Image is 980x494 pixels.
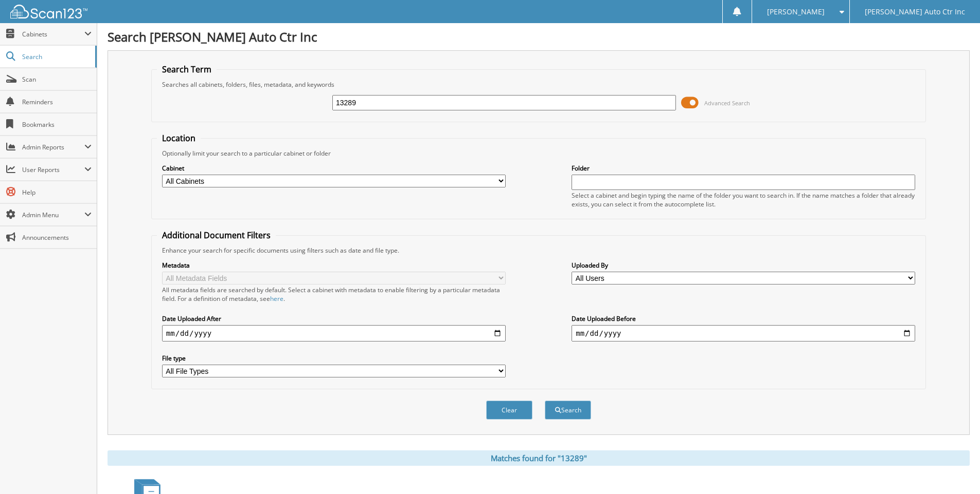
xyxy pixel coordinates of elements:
div: All metadata fields are searched by default. Select a cabinet with metadata to enable filtering b... [162,286,506,303]
a: here [270,294,283,303]
label: Cabinet [162,164,506,173]
div: Enhance your search for specific documents using filters such as date and file type. [157,246,920,255]
span: [PERSON_NAME] Auto Ctr Inc [865,9,965,15]
div: Select a cabinet and begin typing the name of the folder you want to search in. If the name match... [572,191,915,208]
span: Cabinets [22,30,84,39]
div: Optionally limit your search to a particular cabinet or folder [157,149,920,158]
label: Uploaded By [572,261,915,270]
span: Scan [22,75,92,84]
span: Admin Menu [22,211,84,219]
label: Folder [572,164,915,173]
legend: Location [157,132,201,144]
span: Bookmarks [22,120,92,129]
legend: Search Term [157,64,217,75]
label: Date Uploaded Before [572,314,915,323]
span: [PERSON_NAME] [767,9,825,15]
input: start [162,325,506,341]
span: Search [22,52,90,61]
button: Search [545,401,591,420]
span: Advanced Search [704,99,750,107]
h1: Search [PERSON_NAME] Auto Ctr Inc [108,28,970,45]
span: Help [22,188,92,197]
span: Admin Reports [22,143,84,151]
legend: Additional Document Filters [157,230,276,241]
button: Clear [486,401,532,420]
label: Metadata [162,261,506,270]
span: Reminders [22,98,92,106]
label: File type [162,354,506,363]
div: Matches found for "13289" [108,450,970,466]
span: Announcements [22,233,92,242]
input: end [572,325,915,341]
img: scan123-logo-white.svg [10,5,87,18]
label: Date Uploaded After [162,314,506,323]
div: Searches all cabinets, folders, files, metadata, and keywords [157,80,920,89]
span: User Reports [22,165,84,174]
